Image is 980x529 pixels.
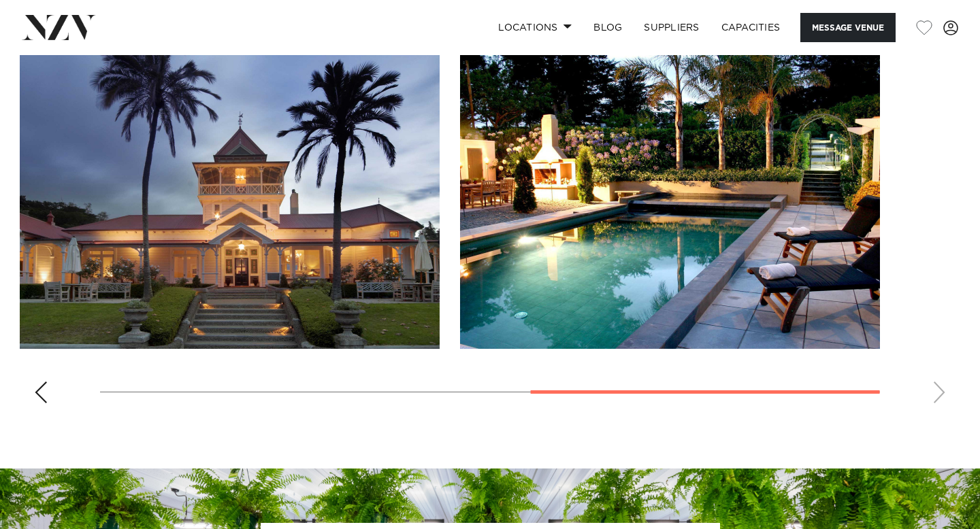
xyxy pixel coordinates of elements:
[710,13,791,42] a: Capacities
[487,13,583,42] a: Locations
[460,41,880,349] swiper-slide: 4 / 4
[20,41,440,349] swiper-slide: 3 / 4
[583,13,633,42] a: BLOG
[800,13,896,42] button: Message Venue
[633,13,710,42] a: SUPPLIERS
[22,15,96,39] img: nzv-logo.png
